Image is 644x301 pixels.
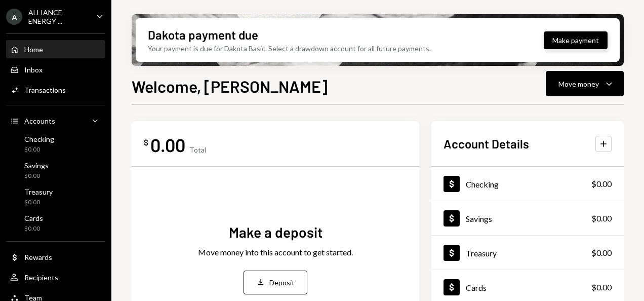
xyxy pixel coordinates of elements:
[466,248,497,258] div: Treasury
[24,145,54,154] div: $0.00
[6,211,105,235] a: Cards$0.00
[6,81,105,99] a: Transactions
[431,236,624,270] a: Treasury$0.00
[244,271,307,294] button: Deposit
[544,31,608,49] button: Make payment
[148,26,258,43] div: Dakota payment due
[24,86,66,94] div: Transactions
[24,224,43,233] div: $0.00
[6,248,105,266] a: Rewards
[24,273,58,282] div: Recipients
[28,8,88,25] div: ALLIANCE ENERGY ...
[24,135,54,143] div: Checking
[591,281,612,293] div: $0.00
[144,137,148,147] div: $
[6,9,22,25] div: A
[148,43,431,54] div: Your payment is due for Dakota Basic. Select a drawdown account for all future payments.
[24,198,53,207] div: $0.00
[6,60,105,79] a: Inbox
[24,117,55,125] div: Accounts
[6,132,105,156] a: Checking$0.00
[24,253,52,261] div: Rewards
[24,65,43,74] div: Inbox
[546,71,624,96] button: Move money
[591,247,612,259] div: $0.00
[6,268,105,286] a: Recipients
[24,161,49,170] div: Savings
[132,76,328,96] h1: Welcome, [PERSON_NAME]
[229,222,323,242] div: Make a deposit
[24,45,43,54] div: Home
[6,111,105,130] a: Accounts
[591,212,612,224] div: $0.00
[431,167,624,201] a: Checking$0.00
[24,187,53,196] div: Treasury
[431,201,624,235] a: Savings$0.00
[24,172,49,180] div: $0.00
[444,135,529,152] h2: Account Details
[466,283,487,292] div: Cards
[591,178,612,190] div: $0.00
[269,277,295,288] div: Deposit
[189,145,206,154] div: Total
[466,179,499,189] div: Checking
[6,184,105,209] a: Treasury$0.00
[6,158,105,182] a: Savings$0.00
[558,79,599,89] div: Move money
[150,133,185,156] div: 0.00
[24,214,43,222] div: Cards
[466,214,492,223] div: Savings
[198,246,353,258] div: Move money into this account to get started.
[6,40,105,58] a: Home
